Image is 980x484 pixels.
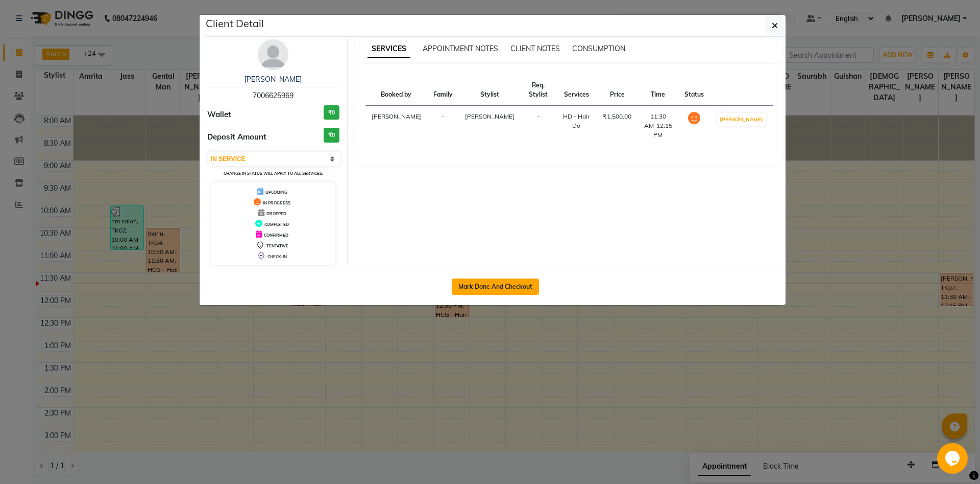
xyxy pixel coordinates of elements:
[207,109,231,121] span: Wallet
[264,233,288,238] span: CONFIRMED
[521,106,556,146] td: -
[365,75,427,106] th: Booked by
[258,39,288,70] img: avatar
[253,91,293,100] span: 7006625969
[678,75,710,106] th: Status
[324,128,339,143] h3: ₹0
[572,44,625,53] span: CONSUMPTION
[427,75,459,106] th: Family
[562,112,591,130] div: HD - Hair Do
[465,112,514,120] span: [PERSON_NAME]
[244,75,302,84] a: [PERSON_NAME]
[267,254,287,259] span: CHECK-IN
[459,75,521,106] th: Stylist
[510,44,560,53] span: CLIENT NOTES
[717,113,766,126] button: [PERSON_NAME]
[265,190,287,195] span: UPCOMING
[266,211,286,216] span: DROPPED
[266,243,288,248] span: TENTATIVE
[264,222,289,227] span: COMPLETED
[937,443,970,474] iframe: chat widget
[556,75,597,106] th: Services
[603,112,631,121] div: ₹1,500.00
[638,75,678,106] th: Time
[365,106,427,146] td: [PERSON_NAME]
[597,75,638,106] th: Price
[427,106,459,146] td: -
[638,106,678,146] td: 11:30 AM-12:15 PM
[452,279,539,295] button: Mark Done And Checkout
[207,131,266,143] span: Deposit Amount
[206,16,264,31] h5: Client Detail
[367,40,410,58] span: SERVICES
[224,171,323,176] small: Change in status will apply to all services.
[324,105,339,120] h3: ₹0
[423,44,498,53] span: APPOINTMENT NOTES
[263,200,290,205] span: IN PROGRESS
[521,75,556,106] th: Req. Stylist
